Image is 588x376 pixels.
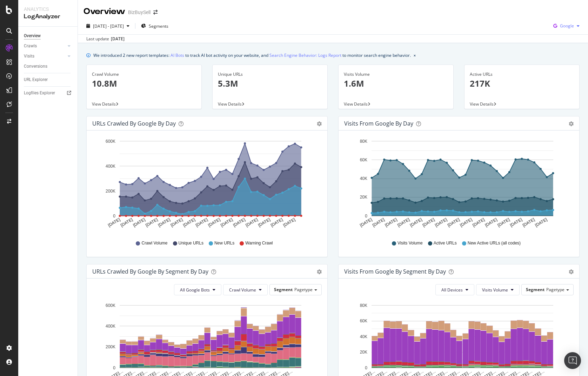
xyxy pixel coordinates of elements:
text: 60K [360,157,367,162]
div: info banner [86,52,580,59]
span: View Details [344,101,368,107]
text: 0 [113,365,115,370]
span: Visits Volume [482,287,508,293]
div: Analytics [24,6,72,13]
text: [DATE] [459,217,473,228]
text: [DATE] [422,217,436,228]
text: 80K [360,303,367,308]
text: 20K [360,195,367,200]
div: Open Intercom Messenger [564,352,581,369]
div: arrow-right-arrow-left [153,10,158,15]
text: [DATE] [207,217,221,228]
text: 600K [106,139,115,144]
button: Visits Volume [476,284,520,295]
text: [DATE] [484,217,498,228]
text: [DATE] [282,217,296,228]
span: Warning Crawl [245,240,273,246]
p: 217K [470,78,574,89]
text: [DATE] [434,217,448,228]
text: 600K [106,303,115,308]
span: Pagetype [546,287,564,293]
a: Logfiles Explorer [24,89,73,97]
text: 400K [106,324,115,329]
text: 0 [365,365,367,370]
text: 400K [106,164,115,169]
text: [DATE] [447,217,461,228]
div: Conversions [24,63,47,70]
a: Overview [24,32,73,40]
p: 5.3M [218,78,322,89]
span: View Details [470,101,494,107]
text: [DATE] [195,217,209,228]
text: 0 [365,214,367,219]
text: [DATE] [522,217,536,228]
span: Segments [149,23,168,29]
span: View Details [218,101,242,107]
button: Segments [138,20,171,32]
a: Visits [24,53,66,60]
span: Active URLs [434,240,457,246]
span: Crawl Volume [229,287,256,293]
div: gear [569,269,574,274]
div: Visits Volume [344,71,448,78]
text: 40K [360,334,367,339]
a: Crawls [24,42,66,50]
button: Crawl Volume [223,284,268,295]
svg: A chart. [344,136,571,234]
div: We introduced 2 new report templates: to track AI bot activity on your website, and to monitor se... [93,52,411,59]
text: [DATE] [359,217,373,228]
text: [DATE] [270,217,284,228]
text: [DATE] [509,217,523,228]
div: URL Explorer [24,76,48,83]
div: Visits from Google By Segment By Day [344,268,446,275]
div: gear [569,121,574,126]
span: New URLs [214,240,234,246]
text: [DATE] [409,217,423,228]
div: LogAnalyzer [24,13,72,21]
span: New Active URLs (all codes) [468,240,521,246]
button: close banner [412,50,417,60]
text: [DATE] [120,217,134,228]
div: Crawls [24,42,37,50]
div: gear [317,121,322,126]
div: Visits [24,53,34,60]
button: All Google Bots [174,284,221,295]
div: Crawl Volume [92,71,196,78]
div: gear [317,269,322,274]
text: 20K [360,350,367,355]
span: All Google Bots [180,287,210,293]
text: [DATE] [132,217,146,228]
text: [DATE] [372,217,386,228]
a: URL Explorer [24,76,73,83]
text: [DATE] [497,217,511,228]
span: View Details [92,101,116,107]
div: Last update [86,36,125,42]
span: Segment [526,287,544,293]
a: Conversions [24,63,73,70]
p: 1.6M [344,78,448,89]
text: [DATE] [220,217,234,228]
text: [DATE] [472,217,486,228]
text: 200K [106,345,115,350]
button: All Devices [435,284,474,295]
div: BizBuySell [128,9,151,16]
div: Active URLs [470,71,574,78]
text: [DATE] [245,217,259,228]
div: URLs Crawled by Google by day [92,120,176,127]
span: Pagetype [294,287,313,293]
div: Unique URLs [218,71,322,78]
span: Unique URLs [179,240,203,246]
text: [DATE] [157,217,171,228]
span: Segment [274,287,293,293]
span: Crawl Volume [141,240,167,246]
div: Visits from Google by day [344,120,413,127]
text: [DATE] [182,217,196,228]
text: [DATE] [232,217,246,228]
span: Visits Volume [397,240,423,246]
text: [DATE] [145,217,159,228]
a: AI Bots [171,52,184,59]
div: A chart. [92,136,319,234]
span: All Devices [441,287,463,293]
text: [DATE] [396,217,410,228]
